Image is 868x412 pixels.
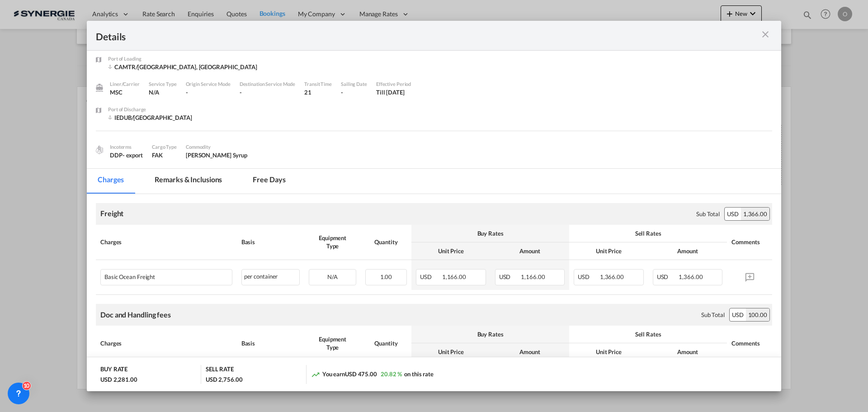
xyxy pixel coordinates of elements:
div: Equipment Type [309,335,356,351]
div: Liner/Carrier [110,80,140,88]
div: Port of Discharge [108,105,192,114]
div: - [186,88,231,96]
div: Destination Service Mode [240,80,296,88]
div: Equipment Type [309,234,356,250]
div: CAMTR/Montreal, QC [108,63,257,71]
md-tab-item: Remarks & Inclusions [144,169,233,194]
th: Amount [491,242,570,260]
div: Freight [100,208,123,218]
span: 1,366.00 [679,273,703,280]
div: Sailing Date [341,80,367,88]
img: cargo.png [94,145,104,155]
div: MSC [110,88,140,96]
span: 1,166.00 [521,273,545,280]
span: 1.00 [380,273,392,280]
div: SELL RATE [206,365,234,375]
span: N/A [327,273,338,280]
div: FAK [152,151,177,159]
div: Buy Rates [416,229,565,237]
div: Sub Total [696,210,720,218]
th: Comments [727,225,772,260]
span: USD [657,273,678,280]
div: Charges [100,238,232,246]
div: per container [241,269,300,285]
div: USD [725,208,741,220]
div: Cargo Type [152,143,177,151]
span: USD 475.00 [345,370,377,378]
th: Unit Price [569,242,648,260]
span: USD [420,273,441,280]
div: Incoterms [110,143,143,151]
div: You earn on this rate [311,370,434,379]
div: Effective Period [376,80,411,88]
div: Service Type [149,80,177,88]
div: Port of Loading [108,55,257,63]
div: Till 30 Oct 2025 [376,88,405,96]
div: Details [96,30,704,41]
div: IEDUB/Dublin [108,114,192,122]
th: Comments [727,326,772,361]
div: Transit Time [304,80,332,88]
md-icon: icon-trending-up [311,370,320,379]
body: Editor, editor2 [9,9,207,19]
div: Commodity [186,143,247,151]
div: Sub Total [701,311,725,319]
span: 1,166.00 [442,273,466,280]
th: Unit Price [411,242,491,260]
span: 20.82 % [381,370,402,378]
iframe: Chat [7,365,38,398]
div: Origin Service Mode [186,80,231,88]
div: Basic Ocean Freight [104,270,197,280]
div: USD 2,281.00 [100,375,137,384]
div: Quantity [365,238,407,246]
span: [PERSON_NAME] Syrup [186,152,247,159]
div: DDP [110,151,143,159]
md-icon: icon-close m-3 fg-AAA8AD cursor [760,29,771,40]
md-tab-item: Charges [87,169,135,194]
div: - [341,88,367,96]
div: Charges [100,339,232,347]
th: Amount [648,242,727,260]
div: Quantity [365,339,407,347]
th: Unit Price [569,343,648,361]
th: Amount [648,343,727,361]
div: - [240,88,296,96]
div: Sell Rates [574,330,722,338]
div: Buy Rates [416,330,565,338]
th: Amount [491,343,570,361]
div: - export [123,151,143,159]
div: 1,366.00 [741,208,769,220]
div: Sell Rates [574,229,722,237]
span: 1,366.00 [600,273,624,280]
th: Unit Price [411,343,491,361]
div: BUY RATE [100,365,127,375]
span: N/A [149,89,159,96]
div: USD 2,756.00 [206,375,243,384]
div: Doc and Handling fees [100,310,171,320]
div: 21 [304,88,332,96]
span: USD [578,273,599,280]
md-dialog: Port of Loading ... [87,21,781,392]
div: Basis [241,238,300,246]
div: USD [730,308,746,321]
div: Basis [241,339,300,347]
div: 100.00 [746,308,769,321]
md-pagination-wrapper: Use the left and right arrow keys to navigate between tabs [87,169,305,194]
span: USD [499,273,520,280]
md-tab-item: Free days [242,169,296,194]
